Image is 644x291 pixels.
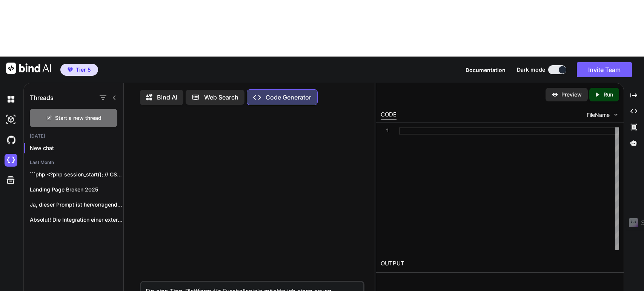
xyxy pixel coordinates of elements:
[60,64,98,76] button: premiumTier 5
[68,67,73,72] img: premium
[466,66,506,74] button: Documentation
[6,63,51,74] img: Bind AI
[30,144,123,152] p: New chat
[5,154,17,167] img: cloudideIcon
[376,255,624,273] h2: OUTPUT
[76,66,91,74] span: Tier 5
[381,127,389,135] div: 1
[5,113,17,126] img: darkAi-studio
[381,110,397,119] div: CODE
[587,111,610,119] span: FileName
[604,91,613,98] p: Run
[24,159,123,165] h2: Last Month
[266,93,311,102] p: Code Generator
[30,201,123,208] p: Ja, dieser Prompt ist hervorragend und außergewöhnlich...
[30,186,123,193] p: Landing Page Broken 2025
[517,66,545,74] span: Dark mode
[577,62,632,77] button: Invite Team
[561,91,582,98] p: Preview
[552,91,558,98] img: preview
[204,93,238,102] p: Web Search
[5,93,17,106] img: darkChat
[157,93,177,102] p: Bind AI
[30,93,54,102] h1: Threads
[30,171,123,178] p: ```php <?php session_start(); // CSRF Token generieren...
[5,133,17,146] img: githubDark
[24,133,123,139] h2: [DATE]
[466,67,506,73] span: Documentation
[55,114,101,122] span: Start a new thread
[30,216,123,224] p: Absolut! Die Integration einer externen LLM-API ist...
[613,112,619,118] img: chevron down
